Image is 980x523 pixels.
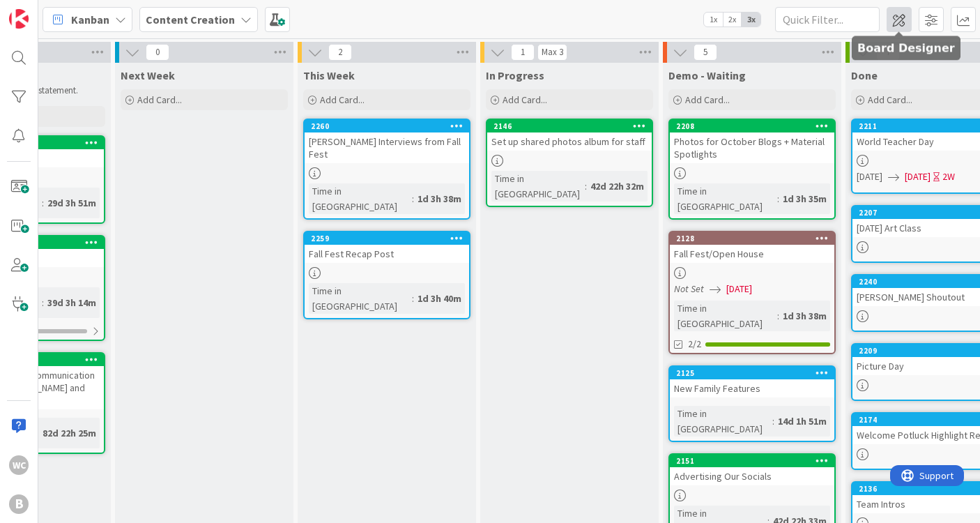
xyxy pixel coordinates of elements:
[121,68,175,82] span: Next Week
[772,414,774,429] span: :
[542,49,563,56] div: Max 3
[670,120,834,132] div: 2208
[305,245,469,263] div: Fall Fest Recap Post
[674,406,772,437] div: Time in [GEOGRAPHIC_DATA]
[694,44,717,61] span: 5
[29,2,63,19] span: Support
[857,42,955,55] h5: Board Designer
[305,132,469,163] div: [PERSON_NAME] Interviews from Fall Fest
[39,425,100,441] div: 82d 22h 25m
[676,368,834,378] div: 2125
[146,13,235,26] b: Content Creation
[587,179,648,194] div: 42d 22h 32m
[777,308,779,324] span: :
[9,455,29,475] div: WC
[674,282,704,295] i: Not Set
[305,232,469,263] div: 2259Fall Fest Recap Post
[328,44,352,61] span: 2
[670,120,834,163] div: 2208Photos for October Blogs + Material Spotlights
[670,467,834,485] div: Advertising Our Socials
[670,455,834,485] div: 2151Advertising Our Socials
[146,44,169,61] span: 0
[44,295,100,310] div: 39d 3h 14m
[775,7,880,32] input: Quick Filter...
[305,120,469,163] div: 2260[PERSON_NAME] Interviews from Fall Fest
[851,68,878,82] span: Done
[412,291,414,306] span: :
[42,195,44,211] span: :
[674,301,777,331] div: Time in [GEOGRAPHIC_DATA]
[137,93,182,106] span: Add Card...
[670,232,834,263] div: 2128Fall Fest/Open House
[311,234,469,243] div: 2259
[779,308,830,324] div: 1d 3h 38m
[670,132,834,163] div: Photos for October Blogs + Material Spotlights
[305,120,469,132] div: 2260
[742,13,760,26] span: 3x
[688,337,701,351] span: 2/2
[487,120,652,132] div: 2146
[905,169,931,184] span: [DATE]
[487,132,652,151] div: Set up shared photos album for staff
[309,183,412,214] div: Time in [GEOGRAPHIC_DATA]
[491,171,585,202] div: Time in [GEOGRAPHIC_DATA]
[674,183,777,214] div: Time in [GEOGRAPHIC_DATA]
[670,245,834,263] div: Fall Fest/Open House
[676,234,834,243] div: 2128
[9,494,29,514] div: B
[857,169,882,184] span: [DATE]
[414,291,465,306] div: 1d 3h 40m
[320,93,365,106] span: Add Card...
[42,295,44,310] span: :
[779,191,830,206] div: 1d 3h 35m
[668,68,746,82] span: Demo - Waiting
[670,367,834,397] div: 2125New Family Features
[71,11,109,28] span: Kanban
[670,367,834,379] div: 2125
[670,379,834,397] div: New Family Features
[511,44,535,61] span: 1
[503,93,547,106] span: Add Card...
[412,191,414,206] span: :
[493,121,652,131] div: 2146
[670,232,834,245] div: 2128
[676,121,834,131] div: 2208
[942,169,955,184] div: 2W
[309,283,412,314] div: Time in [GEOGRAPHIC_DATA]
[676,456,834,466] div: 2151
[44,195,100,211] div: 29d 3h 51m
[311,121,469,131] div: 2260
[9,9,29,29] img: Visit kanbanzone.com
[585,179,587,194] span: :
[303,68,355,82] span: This Week
[726,282,752,296] span: [DATE]
[685,93,730,106] span: Add Card...
[777,191,779,206] span: :
[774,414,830,429] div: 14d 1h 51m
[670,455,834,467] div: 2151
[704,13,723,26] span: 1x
[414,191,465,206] div: 1d 3h 38m
[486,68,544,82] span: In Progress
[868,93,912,106] span: Add Card...
[723,13,742,26] span: 2x
[487,120,652,151] div: 2146Set up shared photos album for staff
[305,232,469,245] div: 2259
